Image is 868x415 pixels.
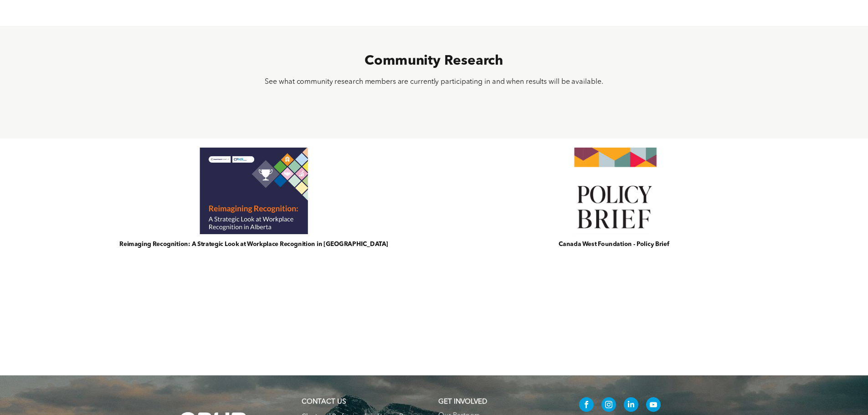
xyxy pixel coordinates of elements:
[120,241,389,248] h3: Reimaging Recognition: A Strategic Look at Workplace Recognition in [GEOGRAPHIC_DATA]
[365,54,503,68] span: Community Research
[559,241,669,248] h3: Canada West Foundation - Policy Brief
[579,397,594,414] a: facebook
[624,397,638,414] a: linkedin
[646,397,661,414] a: youtube
[438,399,487,405] span: GET INVOLVED
[302,399,346,405] a: CONTACT US
[601,397,616,414] a: instagram
[265,78,603,86] span: See what community research members are currently participating in and when results will be avail...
